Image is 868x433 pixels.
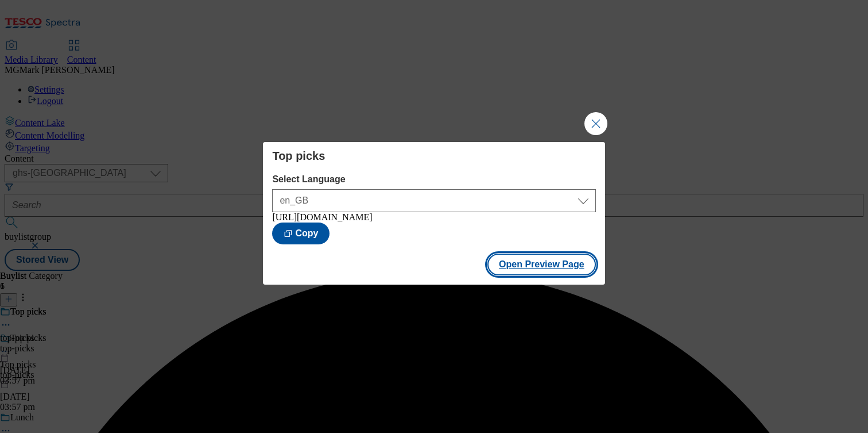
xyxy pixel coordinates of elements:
h4: Top picks [272,149,595,163]
div: Modal [263,142,604,285]
div: [URL][DOMAIN_NAME] [272,212,595,223]
button: Close Modal [584,112,607,135]
button: Copy [272,223,330,244]
button: Open Preview Page [487,254,596,275]
label: Select Language [272,174,595,185]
